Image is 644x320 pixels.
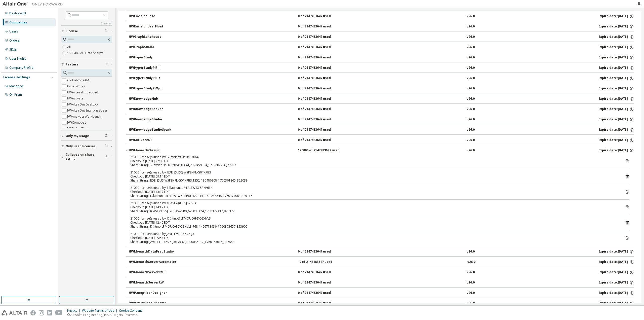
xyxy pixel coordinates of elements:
[129,104,634,115] button: HWKnowledgeSeeker0 of 2147483647 usedv26.0Expire date:[DATE]
[129,93,634,104] button: HWKnowledgeHub0 of 2147483647 usedv26.0Expire date:[DATE]
[105,144,108,148] span: Clear filter
[129,62,634,74] button: HWHyperStudyPiFill0 of 2147483647 usedv26.0Expire date:[DATE]
[129,24,174,29] div: HWEnvisionUserFloat
[47,310,52,315] img: linkedin.svg
[467,270,475,275] div: v26.0
[298,55,343,60] div: 0 of 2147483647 used
[298,107,343,112] div: 0 of 2147483647 used
[598,301,634,306] div: Expire date: [DATE]
[9,57,26,61] div: User Profile
[129,280,174,285] div: HWMonarchServerRW
[298,35,343,39] div: 0 of 2147483647 used
[67,309,82,313] div: Privacy
[67,114,102,120] label: HWAnalyticsWorkbench
[130,190,617,194] div: Checkout: [DATE] 13:37 EDT
[9,39,20,43] div: Orders
[129,42,634,53] button: HWGraphStudio0 of 2147483647 usedv26.0Expire date:[DATE]
[130,209,617,213] div: Share String: KCASEY:LP-5JS2G54:42580_625033424_1760379437_976377
[66,29,78,33] span: License
[130,174,617,179] div: Checkout: [DATE] 09:14 EDT
[130,159,617,163] div: Checkout: [DATE] 22:06 EDT
[598,260,634,264] div: Expire date: [DATE]
[598,86,634,91] div: Expire date: [DATE]
[67,50,104,56] label: 150648 - AU Data Analyst
[67,95,84,101] label: HWActivate
[467,66,475,70] div: v26.0
[130,201,617,205] div: 21000 license(s) used by KCASEY@LP-5JS2G54
[467,97,475,101] div: v26.0
[129,117,174,122] div: HWKnowledgeStudio
[298,66,343,70] div: 0 of 2147483647 used
[129,107,174,112] div: HWKnowledgeSeeker
[129,73,634,84] button: HWHyperStudyPiFit0 of 2147483647 usedv26.0Expire date:[DATE]
[130,179,617,183] div: Share String: JEDEJESUS:WSPENFL-G0TXRB3:1352_186486808_1760361265_328038
[9,66,33,70] div: Company Profile
[9,84,23,88] div: Managed
[130,194,617,198] div: Share String: TSlapkunas:LPLEWTX-5RKP614:22044_1991244848_1760377063_325116
[129,270,174,275] div: HWMonarchServerRMS
[130,170,617,174] div: 21000 license(s) used by JEDEJESUS@WSPENFL-G0TXRB3
[598,45,634,50] div: Expire date: [DATE]
[467,250,475,254] div: v26.0
[55,310,63,315] img: youtube.svg
[298,86,343,91] div: 0 of 2147483647 used
[39,310,44,315] img: instagram.svg
[598,76,634,81] div: Expire date: [DATE]
[298,97,343,101] div: 0 of 2147483647 used
[467,45,475,50] div: v26.0
[61,151,112,162] button: Collapse on share string
[129,11,634,22] button: HWEnvisionBase0 of 2147483647 usedv26.0Expire date:[DATE]
[467,301,475,306] div: v26.0
[598,291,634,295] div: Expire date: [DATE]
[105,62,108,66] span: Clear filter
[129,21,634,32] button: HWEnvisionUserFloat0 of 2147483647 usedv26.0Expire date:[DATE]
[61,59,112,70] button: Feature
[598,55,634,60] div: Expire date: [DATE]
[129,277,634,288] button: HWMonarchServerRW0 of 2147483647 usedv26.0Expire date:[DATE]
[129,298,634,309] button: HWPanopticonStreams0 of 2147483647 usedv26.0Expire date:[DATE]
[467,138,475,143] div: v26.0
[130,186,617,190] div: 21000 license(s) used by TSlapkunas@LPLEWTX-5RKP614
[129,124,634,135] button: HWKnowledgeStudioSpark0 of 2147483647 usedv26.0Expire date:[DATE]
[129,97,174,101] div: HWKnowledgeHub
[598,117,634,122] div: Expire date: [DATE]
[130,232,617,236] div: 21000 license(s) used by JAVLEE@LP-4ZS73J3
[129,86,174,91] div: HWHyperStudyPiOpt
[61,21,112,25] a: Clear all
[3,75,30,79] div: License Settings
[9,11,26,15] div: Dashboard
[66,62,78,66] span: Feature
[298,117,343,122] div: 0 of 2147483647 used
[467,76,475,81] div: v26.0
[61,141,112,152] button: Only used licenses
[598,280,634,285] div: Expire date: [DATE]
[467,24,475,29] div: v26.0
[67,126,91,132] label: HWEmbedBasic
[105,155,108,159] span: Clear filter
[129,66,174,70] div: HWHyperStudyPiFill
[129,114,634,125] button: HWKnowledgeStudio0 of 2147483647 usedv26.0Expire date:[DATE]
[67,108,108,114] label: HWAltairOneEnterpriseUser
[67,44,72,50] label: All
[129,45,174,50] div: HWGraphStudio
[67,120,87,126] label: HWCompose
[598,14,634,19] div: Expire date: [DATE]
[298,270,343,275] div: 0 of 2147483647 used
[61,130,112,141] button: Only my usage
[298,291,343,295] div: 0 of 2147483647 used
[598,270,634,275] div: Expire date: [DATE]
[129,260,176,264] div: HWMonarchServerAutomator
[82,309,119,313] div: Website Terms of Use
[2,310,27,315] img: altair_logo.svg
[598,148,634,153] div: Expire date: [DATE]
[130,240,617,244] div: Share String: JAVLEE:LP-4ZS73J3:17532_1990086112_1760363616_917862
[598,128,634,132] div: Expire date: [DATE]
[67,313,145,317] p: © 2025 Altair Engineering, Inc. All Rights Reserved.
[129,267,634,278] button: HWMonarchServerRMS0 of 2147483647 usedv26.0Expire date:[DATE]
[298,24,343,29] div: 0 of 2147483647 used
[298,76,343,81] div: 0 of 2147483647 used
[467,107,475,112] div: v26.0
[9,29,18,33] div: Users
[598,250,634,254] div: Expire date: [DATE]
[598,66,634,70] div: Expire date: [DATE]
